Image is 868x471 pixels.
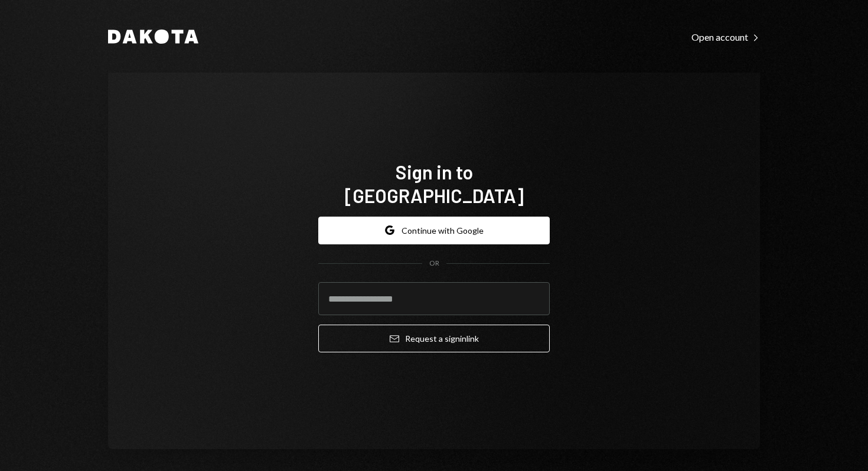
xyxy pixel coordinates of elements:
[318,160,550,207] h1: Sign in to [GEOGRAPHIC_DATA]
[318,325,550,352] button: Request a signinlink
[691,30,760,43] a: Open account
[429,259,439,269] div: OR
[318,217,550,244] button: Continue with Google
[691,31,760,43] div: Open account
